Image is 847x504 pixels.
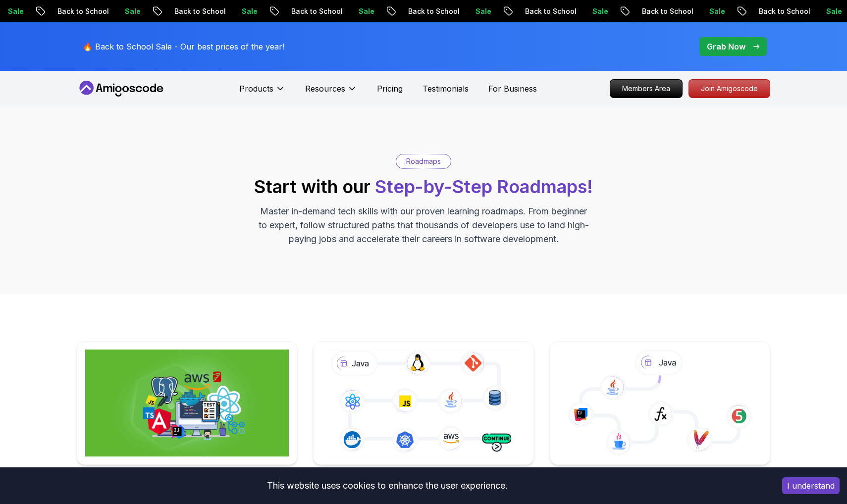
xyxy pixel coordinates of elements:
p: Back to School [48,6,115,16]
button: Products [239,83,285,102]
a: Testimonials [423,83,469,95]
p: Back to School [281,6,349,16]
p: Sale [582,6,614,16]
p: Resources [305,83,345,95]
p: Back to School [398,6,466,16]
button: Resources [305,83,357,102]
span: Step-by-Step Roadmaps! [375,176,593,198]
p: Grab Now [707,41,745,52]
a: Members Area [610,79,683,98]
p: Back to School [164,6,232,16]
p: Back to School [632,6,699,16]
p: Roadmaps [406,156,441,166]
p: Join Amigoscode [689,80,770,98]
a: Pricing [377,83,403,95]
p: Sale [115,6,147,16]
div: This website uses cookies to enhance the user experience. [7,475,767,497]
button: Accept cookies [782,477,840,494]
p: Sale [232,6,264,16]
img: Full Stack Professional v2 [85,350,289,456]
p: Products [239,83,273,95]
a: For Business [488,83,537,95]
p: Sale [466,6,497,16]
p: Sale [699,6,731,16]
p: Master in-demand tech skills with our proven learning roadmaps. From beginner to expert, follow s... [257,204,590,246]
h2: Start with our [254,177,593,197]
p: Back to School [515,6,582,16]
p: Members Area [610,80,682,98]
p: Back to School [749,6,816,16]
p: 🔥 Back to School Sale - Our best prices of the year! [83,41,284,52]
a: Join Amigoscode [688,79,770,98]
p: Sale [349,6,380,16]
